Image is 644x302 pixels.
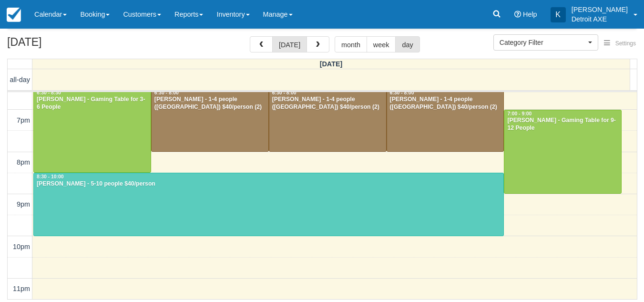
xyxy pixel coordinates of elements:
span: all-day [10,76,30,83]
a: 7:00 - 9:00[PERSON_NAME] - Gaming Table for 9-12 People [504,110,622,194]
button: month [335,36,367,52]
img: checkfront-main-nav-mini-logo.png [7,8,21,22]
div: [PERSON_NAME] - 1-4 people ([GEOGRAPHIC_DATA]) $40/person (2) [154,96,266,111]
div: [PERSON_NAME] - Gaming Table for 3-6 People [36,96,148,111]
a: 6:30 - 8:00[PERSON_NAME] - 1-4 people ([GEOGRAPHIC_DATA]) $40/person (2) [387,89,504,152]
div: [PERSON_NAME] - Gaming Table for 9-12 People [507,117,619,132]
button: Category Filter [493,34,598,51]
span: 10pm [13,243,30,250]
span: Help [523,10,537,18]
button: day [395,36,419,52]
div: [PERSON_NAME] - 5-10 people $40/person [36,180,501,188]
div: [PERSON_NAME] - 1-4 people ([GEOGRAPHIC_DATA]) $40/person (2) [272,96,384,111]
span: 7pm [17,116,30,124]
span: 6:30 - 8:00 [390,90,414,95]
button: Settings [598,37,642,51]
div: K [551,7,566,22]
span: Category Filter [500,38,586,47]
span: Settings [615,40,636,47]
p: [PERSON_NAME] [572,5,628,14]
button: week [367,36,396,52]
span: 6:30 - 8:00 [154,90,179,95]
span: 7:00 - 9:00 [507,111,532,116]
span: 6:30 - 8:00 [272,90,296,95]
button: [DATE] [272,36,307,52]
i: Help [514,11,521,18]
a: 8:30 - 10:00[PERSON_NAME] - 5-10 people $40/person [33,173,504,236]
a: 6:30 - 8:00[PERSON_NAME] - 1-4 people ([GEOGRAPHIC_DATA]) $40/person (2) [151,89,269,152]
a: 6:30 - 8:00[PERSON_NAME] - 1-4 people ([GEOGRAPHIC_DATA]) $40/person (2) [269,89,387,152]
span: 11pm [13,285,30,292]
a: 6:30 - 8:30[PERSON_NAME] - Gaming Table for 3-6 People [33,89,151,173]
p: Detroit AXE [572,14,628,24]
span: 6:30 - 8:30 [37,90,61,95]
div: [PERSON_NAME] - 1-4 people ([GEOGRAPHIC_DATA]) $40/person (2) [389,96,501,111]
span: 9pm [17,200,30,208]
span: 8pm [17,158,30,166]
h2: [DATE] [7,36,128,54]
span: 8:30 - 10:00 [37,174,64,179]
span: [DATE] [320,60,343,68]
